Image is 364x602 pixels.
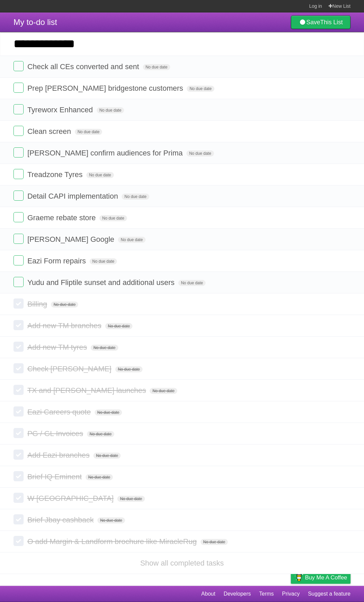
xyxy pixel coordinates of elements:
label: Done [13,471,24,481]
span: Eazi Form repairs [27,257,88,265]
span: Buy me a coffee [305,572,347,583]
span: Add new TM tyres [27,343,89,351]
span: No due date [90,258,117,264]
span: [PERSON_NAME] confirm audiences for Prima [27,149,184,157]
span: No due date [86,172,114,178]
a: Privacy [282,587,300,600]
span: No due date [150,388,177,394]
span: No due date [122,194,149,200]
label: Done [13,385,24,395]
span: Prep [PERSON_NAME] bridgestone customers [27,84,185,92]
span: No due date [115,366,143,372]
label: Done [13,234,24,244]
span: PG / GL Invoices [27,429,85,438]
span: No due date [118,237,145,243]
label: Done [13,126,24,136]
label: Done [13,450,24,460]
label: Done [13,191,24,201]
span: W [GEOGRAPHIC_DATA] [27,494,115,503]
span: Add Eazi branches [27,451,91,459]
span: No due date [87,431,114,437]
a: About [201,587,215,600]
img: Buy me a coffee [294,572,303,583]
span: No due date [178,280,206,286]
label: Done [13,61,24,71]
label: Done [13,514,24,524]
span: No due date [105,323,132,329]
label: Done [13,104,24,114]
label: Done [13,536,24,546]
span: Eazi Careers quote [27,408,92,416]
span: O add Margin & Landform brochure like MiracleRug [27,537,199,546]
span: No due date [91,345,118,351]
a: Buy me a coffee [291,571,351,584]
label: Done [13,147,24,157]
label: Done [13,255,24,265]
span: No due date [86,474,113,480]
a: SaveThis List [291,16,351,29]
span: No due date [187,86,214,92]
label: Done [13,493,24,503]
span: No due date [51,302,78,308]
span: No due date [186,150,214,156]
span: No due date [117,496,145,502]
span: Clean screen [27,127,73,136]
b: This List [320,19,343,26]
label: Done [13,363,24,373]
span: Billing [27,300,49,308]
a: Suggest a feature [308,587,351,600]
a: Show all completed tasks [140,559,224,567]
span: Tyreworx Enhanced [27,106,94,114]
span: No due date [93,453,121,459]
span: No due date [75,129,102,135]
span: Brief Jbay cashback [27,516,95,524]
label: Done [13,298,24,309]
span: No due date [95,409,122,415]
span: No due date [99,215,127,221]
label: Done [13,428,24,438]
span: Graeme rebate store [27,213,97,222]
label: Done [13,320,24,330]
span: Yudu and Fliptile sunset and additional users [27,278,176,287]
span: No due date [143,64,170,70]
span: No due date [201,539,228,545]
span: My to-do list [13,18,57,27]
span: No due date [97,107,124,113]
span: Brief IQ Eminent [27,472,83,481]
label: Done [13,342,24,352]
label: Done [13,83,24,93]
label: Done [13,212,24,222]
label: Done [13,277,24,287]
span: No due date [97,517,125,523]
span: Add new TM branches [27,321,103,330]
label: Done [13,169,24,179]
span: TX and [PERSON_NAME] launches [27,386,148,395]
span: [PERSON_NAME] Google [27,235,116,243]
span: Detail CAPI implementation [27,192,120,200]
a: Developers [223,587,251,600]
label: Done [13,406,24,417]
span: Check [PERSON_NAME] [27,365,113,373]
a: Terms [259,587,274,600]
span: Treadzone Tyres [27,170,84,179]
span: Check all CEs converted and sent [27,62,141,71]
